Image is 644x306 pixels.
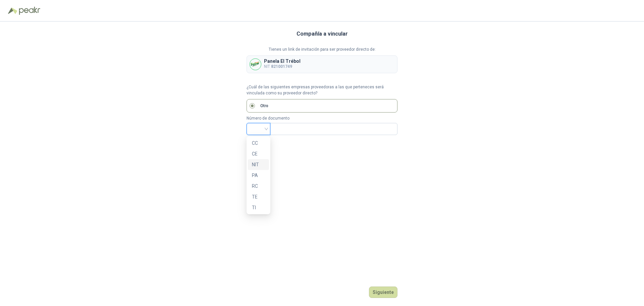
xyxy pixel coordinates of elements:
[250,59,261,70] img: Company Logo
[252,150,265,158] div: CE
[248,148,269,159] div: CE
[247,84,397,97] p: ¿Cuál de las siguientes empresas proveedoras a las que perteneces será vinculada como su proveedo...
[264,59,301,63] p: Panela El Trébol
[264,63,301,70] p: NIT
[252,172,265,179] div: PA
[271,64,292,69] b: 821001749
[369,287,397,298] button: Siguiente
[248,202,269,213] div: TI
[19,7,40,15] img: Peakr
[248,170,269,181] div: PA
[247,46,397,53] p: Tienes un link de invitación para ser proveedor directo de:
[8,7,17,14] img: Logo
[248,191,269,202] div: TE
[252,204,265,211] div: TI
[252,139,265,147] div: CC
[297,30,348,38] h3: Compañía a vincular
[260,103,268,109] p: Otro
[252,161,265,168] div: NIT
[247,115,397,122] p: Número de documento
[248,181,269,191] div: RC
[252,193,265,201] div: TE
[248,159,269,170] div: NIT
[252,182,265,190] div: RC
[248,138,269,148] div: CC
